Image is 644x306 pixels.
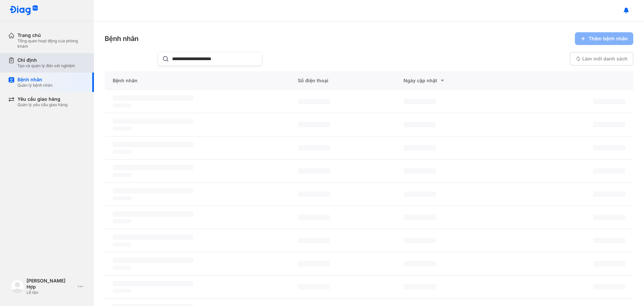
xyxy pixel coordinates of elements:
span: ‌ [113,266,131,270]
button: Thêm bệnh nhân [575,32,633,45]
span: ‌ [298,145,330,150]
div: Bệnh nhân [105,34,139,43]
span: ‌ [593,168,625,174]
div: Số điện thoại [290,71,395,90]
span: ‌ [298,122,330,127]
span: ‌ [593,145,625,150]
div: Tổng quan hoạt động của phòng khám [17,38,86,49]
span: ‌ [593,99,625,104]
span: ‌ [113,211,193,217]
span: ‌ [113,150,131,154]
span: ‌ [404,145,436,150]
span: ‌ [113,173,131,177]
div: [PERSON_NAME] Hợp [26,278,75,290]
span: ‌ [404,238,436,243]
span: ‌ [298,284,330,290]
span: ‌ [298,215,330,220]
span: ‌ [113,258,193,263]
div: Bệnh nhân [105,71,290,90]
span: ‌ [113,127,131,131]
span: ‌ [404,261,436,266]
span: ‌ [593,238,625,243]
span: ‌ [593,122,625,127]
span: ‌ [113,243,131,247]
span: ‌ [113,119,193,124]
span: ‌ [113,281,193,286]
span: ‌ [113,95,193,101]
span: ‌ [404,191,436,197]
span: ‌ [404,122,436,127]
span: ‌ [298,261,330,266]
span: ‌ [593,215,625,220]
span: ‌ [298,168,330,174]
span: ‌ [593,284,625,290]
div: Ngày cập nhật [404,77,493,85]
span: Thêm bệnh nhân [589,36,628,42]
div: Lễ tân [26,290,75,295]
span: ‌ [113,196,131,200]
span: ‌ [113,142,193,147]
span: ‌ [404,284,436,290]
div: Bệnh nhân [17,77,53,83]
span: ‌ [113,188,193,193]
div: Yêu cầu giao hàng [17,96,67,102]
span: ‌ [113,234,193,240]
span: ‌ [593,261,625,266]
button: Làm mới danh sách [570,52,633,65]
span: ‌ [593,191,625,197]
span: ‌ [298,191,330,197]
span: ‌ [404,99,436,104]
img: logo [9,5,38,16]
div: Quản lý yêu cầu giao hàng [17,102,67,107]
span: ‌ [113,219,131,223]
span: ‌ [113,165,193,170]
div: Trang chủ [17,32,86,38]
div: Quản lý bệnh nhân [17,83,53,88]
span: ‌ [113,103,131,107]
img: logo [11,280,24,293]
span: ‌ [113,289,131,293]
div: Chỉ định [17,57,75,63]
span: ‌ [298,238,330,243]
div: Tạo và quản lý đơn xét nghiệm [17,63,75,69]
span: ‌ [404,168,436,174]
span: Làm mới danh sách [582,56,628,62]
span: ‌ [298,99,330,104]
span: ‌ [404,215,436,220]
